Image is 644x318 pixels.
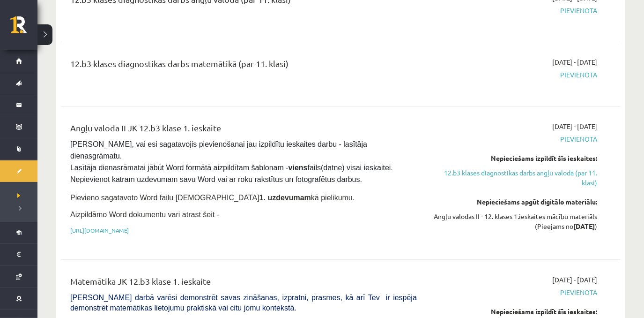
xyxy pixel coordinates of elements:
span: Pievienota [431,288,597,297]
div: 12.b3 klases diagnostikas darbs matemātikā (par 11. klasi) [70,57,417,75]
div: Angļu valodas II - 12. klases 1.ieskaites mācību materiāls (Pieejams no ) [431,212,597,231]
span: [DATE] - [DATE] [552,121,597,131]
a: 12.b3 klases diagnostikas darbs angļu valodā (par 11. klasi) [431,168,597,188]
div: Nepieciešams apgūt digitālo materiālu: [431,197,597,207]
span: [DATE] - [DATE] [552,57,597,67]
div: Nepieciešams izpildīt šīs ieskaites: [431,307,597,317]
div: Nepieciešams izpildīt šīs ieskaites: [431,153,597,163]
strong: [DATE] [573,222,595,230]
span: Pievienota [431,70,597,80]
span: [PERSON_NAME], vai esi sagatavojis pievienošanai jau izpildītu ieskaites darbu - lasītāja dienasg... [70,140,395,183]
span: Pievienota [431,134,597,144]
a: [URL][DOMAIN_NAME] [70,227,129,234]
div: Angļu valoda II JK 12.b3 klase 1. ieskaite [70,121,417,139]
strong: 1. uzdevumam [259,194,311,202]
span: Pievienota [431,6,597,15]
span: [PERSON_NAME] darbā varēsi demonstrēt savas zināšanas, izpratni, prasmes, kā arī Tev ir iespēja d... [70,294,417,312]
span: Pievieno sagatavoto Word failu [DEMOGRAPHIC_DATA] kā pielikumu. [70,194,355,202]
span: [DATE] - [DATE] [552,275,597,285]
div: Matemātika JK 12.b3 klase 1. ieskaite [70,275,417,292]
span: Aizpildāmo Word dokumentu vari atrast šeit - [70,211,219,219]
strong: viens [289,164,308,172]
a: Rīgas 1. Tālmācības vidusskola [10,16,37,40]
